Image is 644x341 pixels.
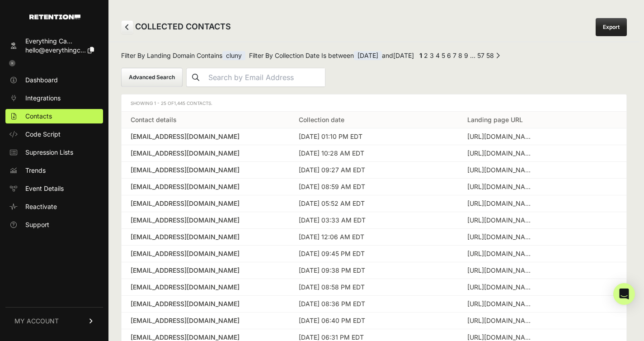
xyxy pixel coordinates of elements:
span: cluny [222,51,245,60]
div: https://clunymedia.com/products/the-theology-of-history-in-saint-bonaventure?srsltid=AfmBOorrImzJ... [467,132,535,141]
a: Event Details [5,181,103,196]
div: Pagination [418,51,500,62]
a: Landing page URL [467,116,523,123]
a: Page 9 [464,52,468,59]
a: MY ACCOUNT [5,307,103,335]
td: [DATE] 09:38 PM EDT [290,262,458,279]
div: https://clunymedia.com/products/on-the-philosophy-of-history?srsltid=AfmBOork1wzkQ4rUgcYwGaJ5B4pq... [467,249,535,258]
div: https://clunymedia.com/pages/subscribe-and-save/?utm_source=facebook&utm_medium=paid_ads&utm_camp... [467,283,535,292]
span: Integrations [25,94,61,103]
div: https://clunymedia.com/products/what-catholics-believe?srsltid=AfmBOopf0H92698r6gctBLoruAp65e6Qym... [467,316,535,325]
div: https://clunymedia.com/products/quo-vadis [467,149,535,158]
span: Trends [25,166,46,175]
a: Reactivate [5,199,103,214]
td: [DATE] 08:58 PM EDT [290,279,458,296]
span: [DATE] [393,52,414,59]
div: https://clunymedia.com/pages/subscribe-and-save/?utm_source=facebook&utm_medium=paid_ads&utm_camp... [467,299,535,308]
span: Code Script [25,130,61,139]
a: Dashboard [5,73,103,87]
span: Dashboard [25,76,58,85]
img: Retention.com [29,14,80,19]
span: MY ACCOUNT [14,317,59,326]
div: https://clunymedia.com/pages/subscribe-and-save/?utm_source=facebook&utm_medium=paid_ads&utm_camp... [467,266,535,275]
span: … [470,52,475,59]
span: Support [25,220,49,229]
span: 1,445 Contacts. [174,100,212,106]
a: [EMAIL_ADDRESS][DOMAIN_NAME] [131,199,281,208]
a: [EMAIL_ADDRESS][DOMAIN_NAME] [131,266,281,275]
span: Filter By Collection Date Is between and [249,51,414,62]
div: Everything Ca... [25,37,94,46]
td: [DATE] 10:28 AM EDT [290,145,458,162]
a: [EMAIL_ADDRESS][DOMAIN_NAME] [131,216,281,225]
a: Integrations [5,91,103,105]
span: Showing 1 - 25 of [131,100,212,106]
a: [EMAIL_ADDRESS][DOMAIN_NAME] [131,166,281,175]
span: Event Details [25,184,64,193]
a: Page 58 [486,52,494,59]
a: [EMAIL_ADDRESS][DOMAIN_NAME] [131,149,281,158]
td: [DATE] 08:59 AM EDT [290,179,458,195]
td: [DATE] 09:45 PM EDT [290,246,458,262]
td: [DATE] 06:40 PM EDT [290,313,458,329]
a: [EMAIL_ADDRESS][DOMAIN_NAME] [131,299,281,308]
div: https://clunymedia.com/products/images-in-a-mirror?srsltid=AfmBOopRXSLJPmo8T-6zd2IeHDdfZT6wW8_HrO... [467,216,535,225]
a: Everything Ca... hello@everythingc... [5,34,103,57]
td: [DATE] 01:10 PM EDT [290,128,458,145]
a: Page 8 [458,52,462,59]
a: [EMAIL_ADDRESS][DOMAIN_NAME] [131,232,281,242]
a: Supression Lists [5,145,103,160]
a: Export [596,18,627,36]
a: Page 6 [447,52,451,59]
div: https://clunymedia.com/pages/subscribe-and-save/?utm_source=facebook&utm_medium=paid_ads&utm_camp... [467,166,535,175]
span: Contacts [25,112,52,121]
a: Contact details [131,116,177,123]
td: [DATE] 08:36 PM EDT [290,296,458,313]
div: https://clunymedia.com/products/married-saints?srsltid=AfmBOopo8eoWI80VY5ugRHjP241eJ_ZoiX0LhAD_hM... [467,232,535,242]
td: [DATE] 09:27 AM EDT [290,162,458,179]
h2: COLLECTED CONTACTS [121,20,231,34]
span: Reactivate [25,202,57,211]
td: [DATE] 12:06 AM EDT [290,229,458,246]
a: Trends [5,163,103,178]
a: Page 4 [436,52,440,59]
a: Page 2 [424,52,428,59]
span: Filter By Landing Domain Contains [121,51,245,62]
div: https://clunymedia.com/pages/subscribe-and-save/?utm_source=facebook&utm_medium=paid_ads&utm_camp... [467,182,535,191]
div: https://clunymedia.com/pages/subscribe-and-save/?utm_source=facebook&utm_medium=paid_ads&utm_camp... [467,199,535,208]
td: [DATE] 05:52 AM EDT [290,195,458,212]
a: Page 57 [477,52,484,59]
a: [EMAIL_ADDRESS][DOMAIN_NAME] [131,316,281,325]
span: hello@everythingc... [25,46,86,54]
td: [DATE] 03:33 AM EDT [290,212,458,229]
a: [EMAIL_ADDRESS][DOMAIN_NAME] [131,249,281,258]
span: [DATE] [354,51,382,60]
span: Supression Lists [25,148,73,157]
a: Page 5 [442,52,445,59]
a: [EMAIL_ADDRESS][DOMAIN_NAME] [131,283,281,292]
em: Page 1 [419,52,422,59]
a: Collection date [299,116,344,123]
a: [EMAIL_ADDRESS][DOMAIN_NAME] [131,182,281,191]
div: Open Intercom Messenger [613,283,635,305]
a: [EMAIL_ADDRESS][DOMAIN_NAME] [131,132,281,141]
input: Search by Email Address [205,68,325,86]
a: Code Script [5,127,103,142]
a: Page 3 [430,52,434,59]
a: Page 7 [453,52,456,59]
a: Contacts [5,109,103,123]
a: Support [5,218,103,232]
button: Advanced Search [121,68,183,87]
